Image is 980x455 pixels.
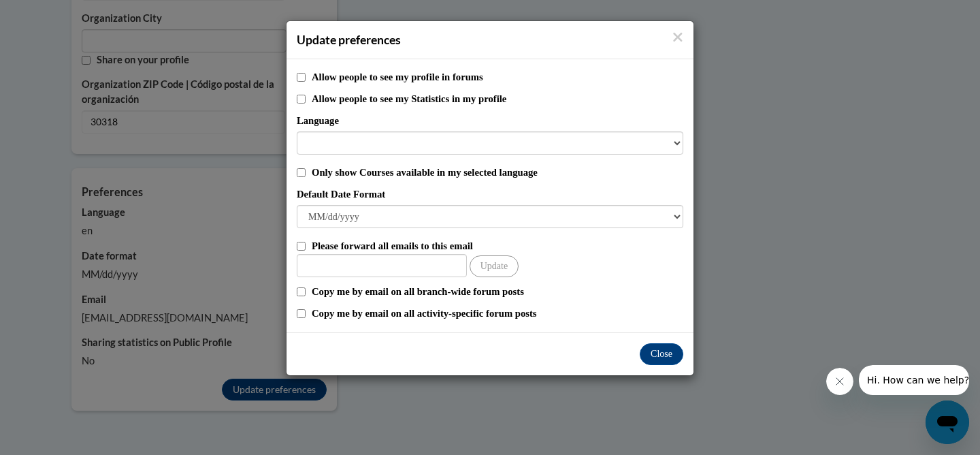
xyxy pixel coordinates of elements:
label: Default Date Format [297,187,683,202]
label: Please forward all emails to this email [312,238,683,253]
label: Copy me by email on all branch-wide forum posts [312,284,683,299]
iframe: Close message [826,368,853,395]
input: Other Email [297,254,467,277]
label: Only show Courses available in my selected language [312,165,683,180]
label: Copy me by email on all activity-specific forum posts [312,306,683,321]
iframe: Message from company [859,365,969,395]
